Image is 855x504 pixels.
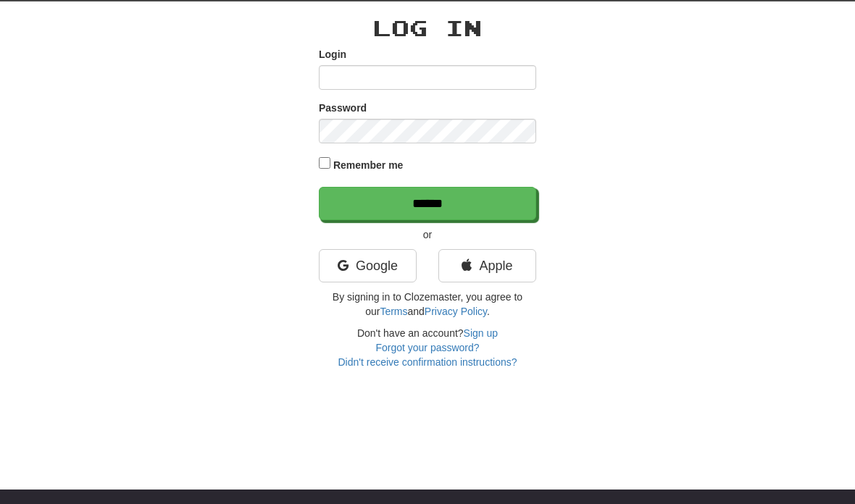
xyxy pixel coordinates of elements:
[338,356,517,368] a: Didn't receive confirmation instructions?
[319,101,367,115] label: Password
[438,249,536,282] a: Apple
[375,342,479,353] a: Forgot your password?
[319,16,536,40] h2: Log In
[319,290,536,319] p: By signing in to Clozemaster, you agree to our and .
[319,227,536,242] p: or
[464,327,498,339] a: Sign up
[319,326,536,369] div: Don't have an account?
[319,249,417,282] a: Google
[425,306,487,317] a: Privacy Policy
[380,306,407,317] a: Terms
[333,158,404,172] label: Remember me
[319,47,346,62] label: Login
